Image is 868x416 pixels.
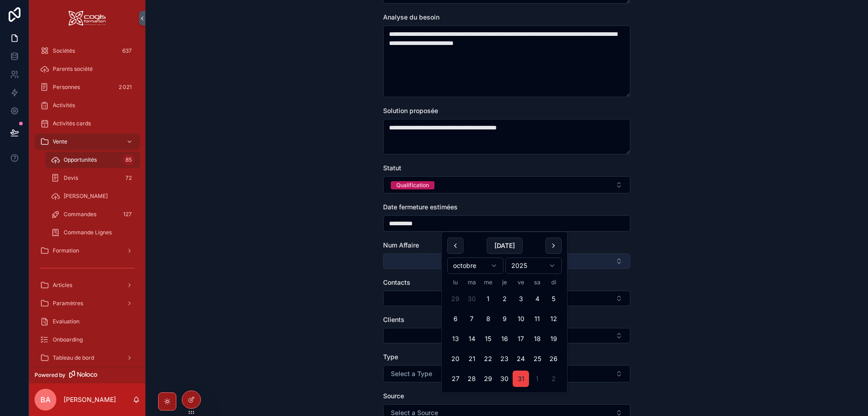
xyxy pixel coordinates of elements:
a: Powered by [29,367,145,383]
th: jeudi [496,277,513,287]
span: [PERSON_NAME] [64,193,108,200]
table: octobre 2025 [447,277,562,387]
div: 85 [123,154,135,165]
button: vendredi 24 octobre 2025 [513,351,529,367]
span: Num Affaire [383,241,419,249]
span: Contacts [383,278,410,286]
a: Evaluation [35,313,140,330]
span: Tableau de bord [53,354,94,362]
a: [PERSON_NAME] [45,188,140,204]
button: jeudi 16 octobre 2025 [496,331,513,347]
span: Formation [53,247,79,254]
span: Personnes [53,84,80,91]
span: Activités [53,102,75,109]
button: mercredi 22 octobre 2025 [480,351,496,367]
span: Articles [53,282,72,289]
button: mercredi 8 octobre 2025 [480,311,496,327]
a: Opportunités85 [45,152,140,168]
button: jeudi 2 octobre 2025 [496,291,513,307]
button: Select Button [383,328,630,343]
div: 72 [123,173,135,183]
span: Paramètres [53,300,83,307]
button: vendredi 3 octobre 2025 [513,291,529,307]
th: mercredi [480,277,496,287]
button: mardi 14 octobre 2025 [464,331,480,347]
button: vendredi 31 octobre 2025, selected [513,371,529,387]
a: Devis72 [45,170,140,186]
th: samedi [529,277,545,287]
button: jeudi 9 octobre 2025 [496,311,513,327]
button: mercredi 15 octobre 2025 [480,331,496,347]
button: jeudi 23 octobre 2025 [496,351,513,367]
th: lundi [447,277,464,287]
a: Tableau de bord [35,350,140,366]
span: Clients [383,316,404,323]
span: Solution proposée [383,107,438,114]
span: Parents société [53,65,93,73]
span: Activités cards [53,120,91,127]
button: dimanche 2 novembre 2025 [545,371,562,387]
span: BA [40,394,50,405]
button: vendredi 10 octobre 2025 [513,311,529,327]
button: Select Button [383,176,630,193]
img: App logo [69,11,106,25]
span: Powered by [35,371,65,379]
div: scrollable content [29,36,145,367]
a: Articles [35,277,140,293]
button: jeudi 30 octobre 2025 [496,371,513,387]
span: Vente [53,138,67,145]
span: Opportunités [64,156,97,163]
button: dimanche 12 octobre 2025 [545,311,562,327]
a: Commande Lignes [45,224,140,241]
a: Activités [35,97,140,114]
a: Formation [35,243,140,259]
button: mardi 21 octobre 2025 [464,351,480,367]
button: lundi 29 septembre 2025 [447,291,464,307]
button: mardi 7 octobre 2025 [464,311,480,327]
span: Date fermeture estimées [383,203,458,211]
button: lundi 27 octobre 2025 [447,371,464,387]
div: Qualification [396,181,429,189]
span: Evaluation [53,318,80,325]
a: Paramètres [35,295,140,312]
button: samedi 25 octobre 2025 [529,351,545,367]
button: dimanche 19 octobre 2025 [545,331,562,347]
button: mercredi 1 octobre 2025 [480,291,496,307]
a: Personnes2 021 [35,79,140,95]
span: Sociétés [53,47,75,54]
button: vendredi 17 octobre 2025 [513,331,529,347]
a: Activités cards [35,115,140,132]
button: Select Button [383,365,630,382]
button: lundi 6 octobre 2025 [447,311,464,327]
p: [PERSON_NAME] [64,395,116,404]
span: Type [383,353,398,361]
span: Onboarding [53,336,83,343]
button: mardi 30 septembre 2025 [464,291,480,307]
span: Statut [383,164,401,172]
button: samedi 4 octobre 2025 [529,291,545,307]
span: Source [383,392,404,400]
div: 637 [120,45,135,56]
button: samedi 11 octobre 2025 [529,311,545,327]
span: Commandes [64,211,96,218]
button: samedi 1 novembre 2025 [529,371,545,387]
button: mercredi 29 octobre 2025 [480,371,496,387]
span: Analyse du besoin [383,13,439,21]
th: dimanche [545,277,562,287]
a: Onboarding [35,332,140,348]
button: Select Button [383,253,630,269]
button: [DATE] [487,238,523,254]
span: Commande Lignes [64,229,112,236]
button: lundi 13 octobre 2025 [447,331,464,347]
span: Devis [64,174,78,182]
button: Select Button [383,291,630,306]
a: Sociétés637 [35,43,140,59]
button: samedi 18 octobre 2025 [529,331,545,347]
div: 2 021 [116,82,135,93]
a: Vente [35,134,140,150]
a: Commandes127 [45,206,140,223]
a: Parents société [35,61,140,77]
button: mardi 28 octobre 2025 [464,371,480,387]
button: lundi 20 octobre 2025 [447,351,464,367]
th: mardi [464,277,480,287]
